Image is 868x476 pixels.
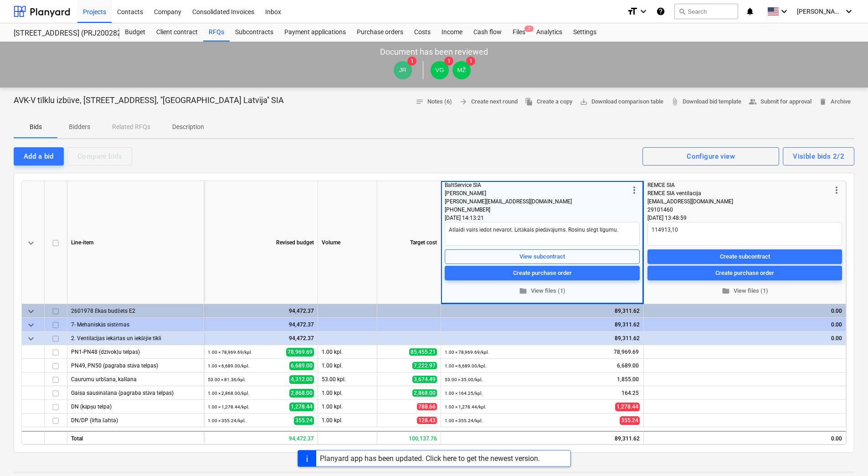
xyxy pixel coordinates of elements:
[444,57,453,66] span: 1
[71,331,200,345] div: 2. Ventilācijas iekārtas un iekšējie tīkli
[208,318,314,331] div: 94,472.37
[531,23,568,41] div: Analytics
[448,286,636,296] span: View files (1)
[208,377,246,382] small: 53.00 × 81.36 / kpl.
[580,97,663,107] span: Download comparison table
[279,23,351,41] a: Payment applications
[797,8,842,15] span: [PERSON_NAME]
[445,266,640,280] button: Create purchase order
[208,350,252,355] small: 1.00 × 78,969.69 / kpl.
[831,185,842,196] span: more_vert
[615,403,640,411] span: 1,278.44
[318,414,377,427] div: 1.00 kpl.
[294,416,314,425] span: 355.24
[377,431,441,445] div: 100,137.76
[445,181,629,189] div: BaltService SIA
[647,222,842,246] textarea: 114913,10
[671,98,679,106] span: attach_file
[779,6,790,17] i: keyboard_arrow_down
[412,389,437,397] span: 2,868.00
[67,181,204,304] div: Line-item
[208,404,249,409] small: 1.00 × 1,278.44 / kpl.
[519,251,565,262] div: View subcontract
[431,61,449,79] div: Vadims Gonts
[445,377,483,382] small: 53.00 × 35.00 / kpl.
[230,23,279,41] a: Subcontracts
[627,6,638,17] i: format_size
[318,400,377,414] div: 1.00 kpl.
[822,432,868,476] iframe: Chat Widget
[445,198,572,205] span: [PERSON_NAME][EMAIL_ADDRESS][DOMAIN_NAME]
[647,304,842,318] div: 0.00
[71,373,200,386] div: Caurumu urbšana, kalšana
[687,150,735,162] div: Configure view
[459,97,518,107] span: Create next round
[459,98,467,106] span: arrow_forward
[320,454,540,463] div: Planyard app has been updated. Click here to get the newest version.
[715,268,774,278] div: Create purchase order
[67,431,204,445] div: Total
[412,95,456,109] button: Notes (6)
[445,418,483,423] small: 1.00 × 355.24 / kpl.
[629,185,640,196] span: more_vert
[667,95,745,109] a: Download bid template
[394,61,412,79] div: Jānis Ruskuls
[525,97,572,107] span: Create a copy
[452,61,471,79] div: Matīss Žunda-Rimšāns
[445,249,640,264] button: View subcontract
[318,181,377,304] div: Volume
[289,403,314,411] span: 1,278.44
[647,266,842,280] button: Create purchase order
[445,222,640,246] textarea: Atlaidi vairs iedot nevarot. Lētākais piedāvājums. Rosinu slēgt līgumu.
[286,348,314,357] span: 78,969.69
[445,363,486,368] small: 1.00 × 6,689.00 / kpl.
[445,391,483,396] small: 1.00 × 164.25 / kpl.
[416,97,452,107] span: Notes (6)
[647,284,842,298] button: View files (1)
[647,206,831,214] div: 29101460
[203,23,230,41] a: RFQs
[647,318,842,331] div: 0.00
[457,67,466,73] span: MŽ
[412,376,437,383] span: 3,674.49
[119,23,151,41] div: Budget
[151,23,203,41] a: Client contract
[399,67,406,73] span: JR
[441,431,644,445] div: 89,311.62
[445,284,640,298] button: View files (1)
[407,57,416,66] span: 1
[409,348,437,356] span: 85,455.21
[507,23,531,41] a: Files7
[71,400,200,413] div: DN (kāpņu telpa)
[647,189,831,197] div: REMCE SIA ventilacija
[620,416,640,425] span: 355.24
[71,304,200,317] div: 2601978 Ēkas budžets E2
[26,238,36,248] span: keyboard_arrow_down
[25,122,46,132] p: Bids
[722,287,730,295] span: folder
[745,95,815,109] button: Submit for approval
[208,391,249,396] small: 1.00 × 2,868.00 / kpl.
[815,95,854,109] button: Archive
[671,97,741,107] span: Download bid template
[445,350,489,355] small: 1.00 × 78,969.69 / kpl.
[580,98,588,106] span: save_alt
[445,331,640,345] div: 89,311.62
[445,206,629,214] div: [PHONE_NUMBER]
[819,97,851,107] span: Archive
[318,373,377,386] div: 53.00 kpl.
[468,23,507,41] a: Cash flow
[445,404,486,409] small: 1.00 × 1,278.44 / kpl.
[289,362,314,370] span: 6,689.00
[456,95,521,109] button: Create next round
[208,363,249,368] small: 1.00 × 6,689.00 / kpl.
[745,6,755,17] i: notifications
[14,147,64,166] button: Add a bid
[647,331,842,345] div: 0.00
[647,181,831,189] div: REMCE SIA
[208,418,246,423] small: 1.00 × 355.24 / kpl.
